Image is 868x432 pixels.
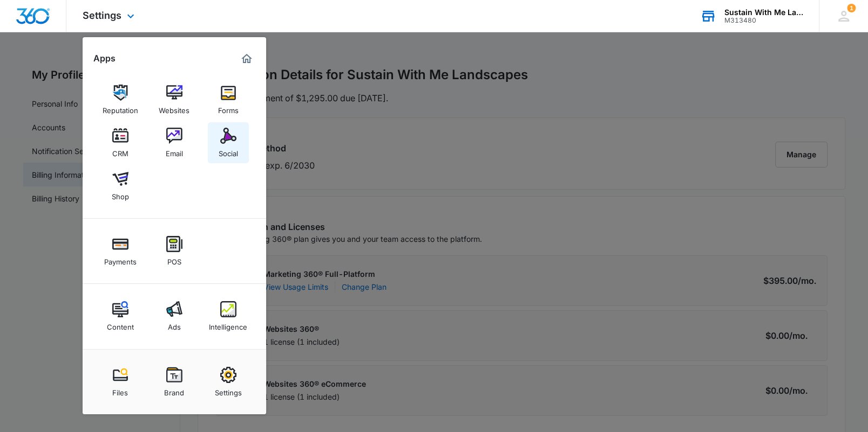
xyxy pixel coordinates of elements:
a: POS [154,231,195,271]
a: Websites [154,79,195,120]
div: Reputation [103,101,138,115]
div: CRM [112,144,128,158]
div: Forms [218,101,239,115]
div: Brand [164,383,184,397]
a: Forms [208,79,249,120]
a: Payments [100,231,141,271]
div: Intelligence [209,317,247,331]
a: Content [100,296,141,337]
a: CRM [100,122,141,163]
a: Email [154,122,195,163]
div: Social [219,144,238,158]
span: Settings [83,10,121,21]
div: Ads [168,317,181,331]
h2: Apps [93,53,116,64]
a: Ads [154,296,195,337]
a: Brand [154,361,195,402]
span: 1 [847,4,856,12]
a: Intelligence [208,296,249,337]
div: Shop [112,187,129,201]
div: account name [724,8,803,17]
div: POS [167,252,181,266]
a: Settings [208,361,249,402]
a: Files [100,361,141,402]
div: Payments [104,252,137,266]
div: Settings [215,383,242,397]
a: Shop [100,165,141,206]
div: Files [112,383,128,397]
div: account id [724,17,803,24]
a: Social [208,122,249,163]
div: notifications count [847,4,856,12]
div: Websites [159,101,189,115]
div: Content [107,317,134,331]
a: Marketing 360® Dashboard [238,50,255,67]
a: Reputation [100,79,141,120]
div: Email [166,144,183,158]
